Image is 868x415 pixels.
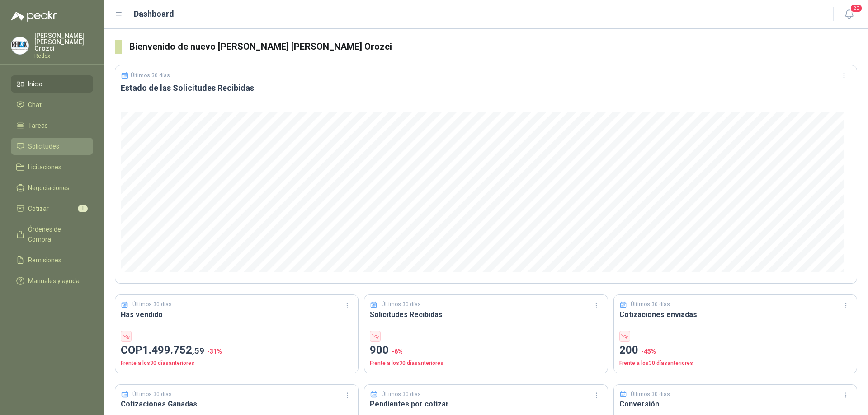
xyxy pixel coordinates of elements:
[841,6,857,23] button: 20
[131,72,170,79] p: Últimos 30 días
[28,276,80,286] span: Manuales y ayuda
[78,205,88,212] span: 1
[28,79,42,89] span: Inicio
[370,359,602,368] p: Frente a los 30 días anteriores
[28,255,61,265] span: Remisiones
[641,348,656,355] span: -45 %
[192,345,204,356] span: ,59
[134,8,174,20] h1: Dashboard
[370,309,602,320] h3: Solicitudes Recibidas
[631,390,670,399] p: Últimos 30 días
[850,4,863,13] span: 20
[11,200,93,217] a: Cotizar1
[631,300,670,309] p: Últimos 30 días
[28,183,70,193] span: Negociaciones
[28,141,59,151] span: Solicitudes
[11,272,93,289] a: Manuales y ayuda
[382,390,421,399] p: Últimos 30 días
[121,398,353,410] h3: Cotizaciones Ganadas
[11,37,28,54] img: Company Logo
[11,221,93,248] a: Órdenes de Compra
[619,398,851,410] h3: Conversión
[28,204,49,214] span: Cotizar
[382,300,421,309] p: Últimos 30 días
[370,342,602,359] p: 900
[619,359,851,368] p: Frente a los 30 días anteriores
[28,121,48,131] span: Tareas
[11,117,93,134] a: Tareas
[11,96,93,113] a: Chat
[207,348,222,355] span: -31 %
[28,162,61,172] span: Licitaciones
[11,179,93,196] a: Negociaciones
[34,33,93,51] p: [PERSON_NAME] [PERSON_NAME] Orozci
[11,75,93,93] a: Inicio
[619,342,851,359] p: 200
[11,159,93,176] a: Licitaciones
[129,40,857,54] h3: Bienvenido de nuevo [PERSON_NAME] [PERSON_NAME] Orozci
[142,344,204,356] span: 1.499.752
[121,342,353,359] p: COP
[11,252,93,269] a: Remisiones
[34,53,93,59] p: Redox
[11,11,57,22] img: Logo peakr
[28,224,85,244] span: Órdenes de Compra
[619,309,851,320] h3: Cotizaciones enviadas
[392,348,403,355] span: -6 %
[370,398,602,410] h3: Pendientes por cotizar
[121,83,851,93] h3: Estado de las Solicitudes Recibidas
[132,390,172,399] p: Últimos 30 días
[121,309,353,320] h3: Has vendido
[121,359,353,368] p: Frente a los 30 días anteriores
[11,138,93,155] a: Solicitudes
[132,300,172,309] p: Últimos 30 días
[28,100,42,110] span: Chat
